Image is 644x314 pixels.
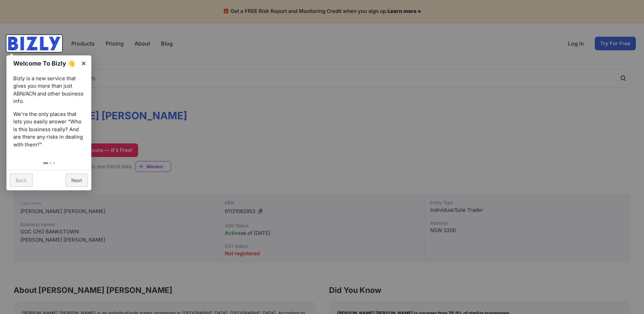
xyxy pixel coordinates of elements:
[66,174,88,187] a: Next
[76,55,91,71] a: ×
[13,75,85,105] p: Bizly is a new service that gives you more than just ABN/ACN and other business info.
[13,110,85,149] p: We're the only places that lets you easily answer “Who is this business really? And are there any...
[10,174,33,187] a: Back
[13,59,77,68] h1: Welcome To Bizly 👋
